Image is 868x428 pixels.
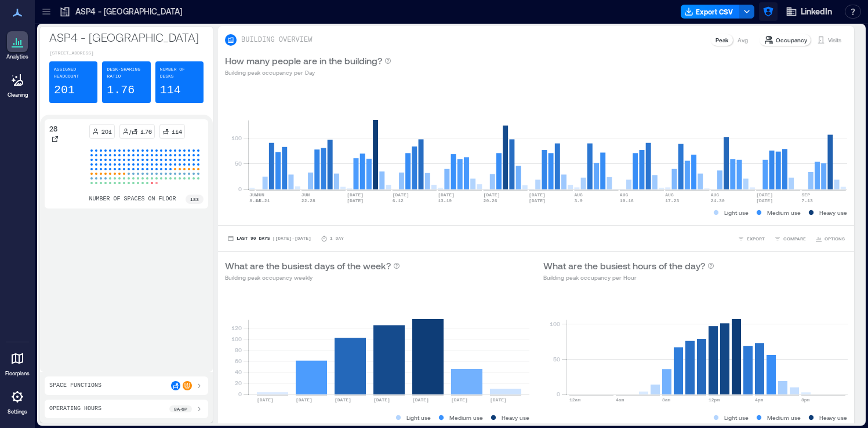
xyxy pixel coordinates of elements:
button: OPTIONS [813,233,847,244]
text: [DATE] [529,198,546,203]
p: Building peak occupancy weekly [225,273,400,282]
button: EXPORT [735,233,767,244]
p: Desk-sharing ratio [107,66,146,80]
text: [DATE] [484,192,500,197]
text: JUN [256,192,264,197]
tspan: 20 [235,379,242,386]
text: 20-26 [484,198,497,203]
p: 1 Day [330,235,344,242]
text: JUN [302,192,310,197]
text: AUG [620,192,629,197]
tspan: 0 [556,390,560,397]
tspan: 40 [235,368,242,375]
p: Avg [738,35,748,45]
text: AUG [665,192,674,197]
a: Cleaning [3,66,32,102]
span: EXPORT [747,235,765,242]
text: 10-16 [620,198,634,203]
tspan: 100 [231,335,242,342]
p: Light use [724,208,749,217]
text: 12am [569,397,580,403]
p: Visits [828,35,841,45]
button: Last 90 Days |[DATE]-[DATE] [225,233,314,244]
text: [DATE] [438,192,455,197]
text: 8am [662,397,671,403]
p: 183 [190,196,199,203]
p: Heavy use [502,413,529,422]
text: 8-14 [249,198,260,203]
text: 24-30 [711,198,725,203]
text: [DATE] [490,397,507,403]
text: [DATE] [373,397,390,403]
span: COMPARE [783,235,806,242]
text: [DATE] [257,397,274,403]
text: [DATE] [412,397,429,403]
text: JUN [249,192,258,197]
text: [DATE] [393,192,409,197]
text: [DATE] [296,397,313,403]
tspan: 60 [235,357,242,364]
p: Assigned Headcount [54,66,93,80]
p: Building peak occupancy per Hour [543,273,714,282]
p: 8a - 6p [174,405,187,412]
p: 201 [101,127,112,136]
p: Medium use [767,208,801,217]
p: 114 [160,82,181,98]
text: 8pm [801,397,810,403]
text: 4am [616,397,624,403]
text: [DATE] [756,192,773,197]
p: Operating Hours [49,404,101,414]
p: / [129,127,131,136]
text: [DATE] [529,192,546,197]
p: Medium use [767,413,801,422]
text: [DATE] [347,198,364,203]
button: Export CSV [681,5,740,19]
p: Medium use [449,413,483,422]
text: 15-21 [256,198,270,203]
p: ASP4 - [GEOGRAPHIC_DATA] [49,29,204,45]
text: 12pm [709,397,720,403]
button: LinkedIn [782,2,836,21]
p: Occupancy [776,35,807,45]
p: 114 [172,127,182,136]
text: 13-19 [438,198,452,203]
p: Peak [716,35,728,45]
a: Floorplans [2,345,33,381]
p: What are the busiest days of the week? [225,259,391,273]
tspan: 50 [553,356,560,363]
span: LinkedIn [801,6,832,17]
p: Floorplans [5,370,30,377]
p: Light use [724,413,749,422]
span: OPTIONS [825,235,845,242]
text: [DATE] [335,397,351,403]
p: BUILDING OVERVIEW [241,35,312,45]
p: 28 [49,124,57,133]
p: Analytics [6,53,28,60]
tspan: 0 [238,185,242,192]
text: SEP [802,192,811,197]
p: Number of Desks [160,66,199,80]
text: AUG [574,192,583,197]
text: 4pm [755,397,764,403]
p: number of spaces on floor [89,195,176,204]
p: 1.76 [140,127,152,136]
tspan: 100 [231,134,242,141]
tspan: 80 [235,346,242,353]
tspan: 120 [231,324,242,331]
text: [DATE] [347,192,364,197]
p: [STREET_ADDRESS] [49,50,204,57]
p: Space Functions [49,381,101,390]
text: AUG [711,192,720,197]
p: ASP4 - [GEOGRAPHIC_DATA] [75,6,182,17]
p: Settings [8,408,27,415]
tspan: 100 [549,320,560,327]
a: Analytics [3,28,32,64]
button: COMPARE [772,233,808,244]
text: 22-28 [302,198,315,203]
tspan: 0 [238,390,242,397]
p: How many people are in the building? [225,54,382,68]
a: Settings [3,383,31,419]
text: 6-12 [393,198,404,203]
text: 17-23 [665,198,679,203]
text: [DATE] [756,198,773,203]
